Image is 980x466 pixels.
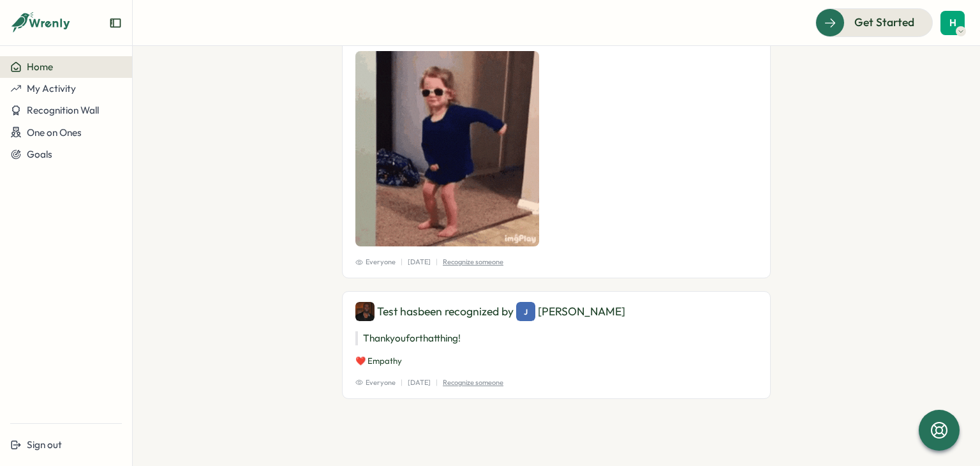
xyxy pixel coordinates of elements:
span: Everyone [355,257,396,267]
div: [PERSON_NAME] [516,302,625,321]
span: Everyone [355,377,396,388]
p: ❤️ Empathy [355,356,757,367]
p: Recognize someone [443,377,503,388]
button: Expand sidebar [109,17,122,29]
span: J [524,306,528,319]
p: Recognize someone [443,257,503,267]
span: H [949,17,956,28]
span: Sign out [27,439,62,451]
span: One on Ones [27,126,82,139]
p: | [436,257,438,267]
span: Recognition Wall [27,104,99,116]
button: Get Started [815,8,933,36]
img: Test User 1 [355,302,375,321]
p: [DATE] [408,257,431,267]
button: H [940,11,965,35]
img: Recognition Image [355,51,539,246]
p: | [436,377,438,388]
span: Goals [27,148,52,160]
span: My Activity [27,82,76,94]
span: Home [27,61,53,73]
p: | [401,257,403,267]
p: [DATE] [408,377,431,388]
p: Thank you for that thing! [355,331,757,345]
span: Get Started [854,14,914,31]
div: Test has been recognized by [355,302,757,321]
p: | [401,377,403,388]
